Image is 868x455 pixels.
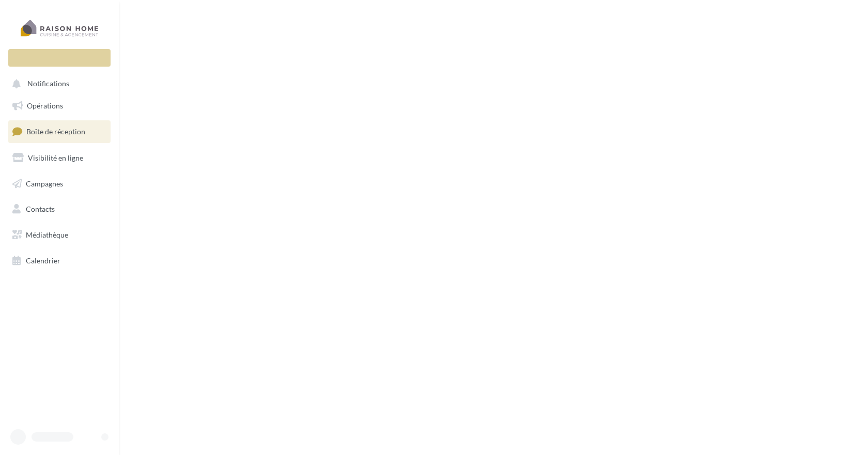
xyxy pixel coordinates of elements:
[26,230,68,239] span: Médiathèque
[6,250,113,272] a: Calendrier
[27,101,63,110] span: Opérations
[26,205,55,213] span: Contacts
[6,95,113,117] a: Opérations
[26,256,60,265] span: Calendrier
[27,80,69,88] span: Notifications
[28,153,83,162] span: Visibilité en ligne
[26,127,85,136] span: Boîte de réception
[6,198,113,220] a: Contacts
[6,224,113,246] a: Médiathèque
[26,179,63,187] span: Campagnes
[8,49,111,67] div: Nouvelle campagne
[6,147,113,169] a: Visibilité en ligne
[6,120,113,143] a: Boîte de réception
[6,173,113,195] a: Campagnes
